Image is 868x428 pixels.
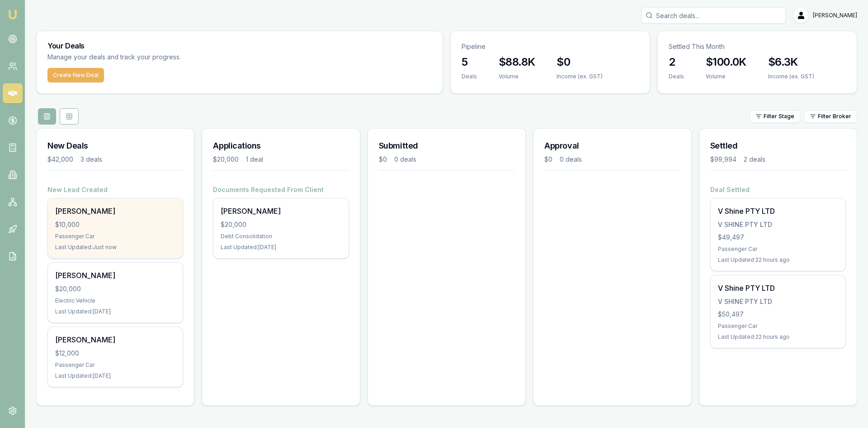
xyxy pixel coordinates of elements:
h3: 5 [462,55,477,69]
div: Last Updated: Just now [55,244,175,251]
div: [PERSON_NAME] [221,206,341,216]
div: $12,000 [55,349,175,358]
div: Last Updated: [DATE] [55,372,175,380]
div: $99,994 [710,155,736,164]
span: Filter Broker [818,113,851,120]
div: Passenger Car [55,361,175,369]
div: $49,497 [718,233,838,242]
h3: $100.0K [706,55,746,69]
img: emu-icon-u.png [7,9,18,20]
p: Pipeline [462,42,639,51]
p: Settled This Month [669,42,846,51]
h3: Settled [710,139,846,152]
h3: Submitted [379,139,514,152]
div: Electric Vehicle [55,297,175,304]
p: Manage your deals and track your progress. [47,52,279,63]
h3: Applications [213,139,349,152]
div: $50,497 [718,310,838,319]
div: Last Updated: 22 hours ago [718,333,838,341]
div: $0 [544,155,552,164]
div: 1 deal [246,155,263,164]
div: $0 [379,155,387,164]
div: Debt Consolidation [221,233,341,240]
div: V Shine PTY LTD [718,206,838,216]
div: Income (ex. GST) [768,73,814,80]
button: Filter Broker [804,110,857,123]
h3: Your Deals [47,42,432,49]
div: $42,000 [47,155,73,164]
h3: 2 [669,55,684,69]
div: Volume [706,73,746,80]
button: Filter Stage [750,110,800,123]
button: Create New Deal [47,68,104,82]
h3: $6.3K [768,55,814,69]
div: 0 deals [394,155,416,164]
div: 2 deals [744,155,765,164]
h4: New Lead Created [47,185,183,194]
div: Deals [669,73,684,80]
div: [PERSON_NAME] [55,206,175,216]
span: Filter Stage [764,113,794,120]
div: Last Updated: 22 hours ago [718,256,838,264]
h3: $88.8K [499,55,535,69]
div: Volume [499,73,535,80]
div: 0 deals [560,155,582,164]
div: Last Updated: [DATE] [221,244,341,251]
input: Search deals [641,7,786,24]
div: [PERSON_NAME] [55,334,175,345]
div: $20,000 [213,155,239,164]
div: 3 deals [80,155,102,164]
h3: $0 [557,55,603,69]
div: Passenger Car [718,245,838,253]
div: $10,000 [55,220,175,229]
div: V Shine PTY LTD [718,283,838,293]
div: $20,000 [221,220,341,229]
h4: Deal Settled [710,185,846,194]
div: V SHINE PTY LTD [718,297,838,306]
div: Deals [462,73,477,80]
h3: New Deals [47,139,183,152]
div: Last Updated: [DATE] [55,308,175,315]
div: V SHINE PTY LTD [718,220,838,229]
div: $20,000 [55,284,175,293]
div: [PERSON_NAME] [55,270,175,281]
div: Passenger Car [718,322,838,330]
div: Passenger Car [55,233,175,240]
h3: Approval [544,139,680,152]
span: [PERSON_NAME] [813,12,857,19]
h4: Documents Requested From Client [213,185,349,194]
div: Income (ex. GST) [557,73,603,80]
